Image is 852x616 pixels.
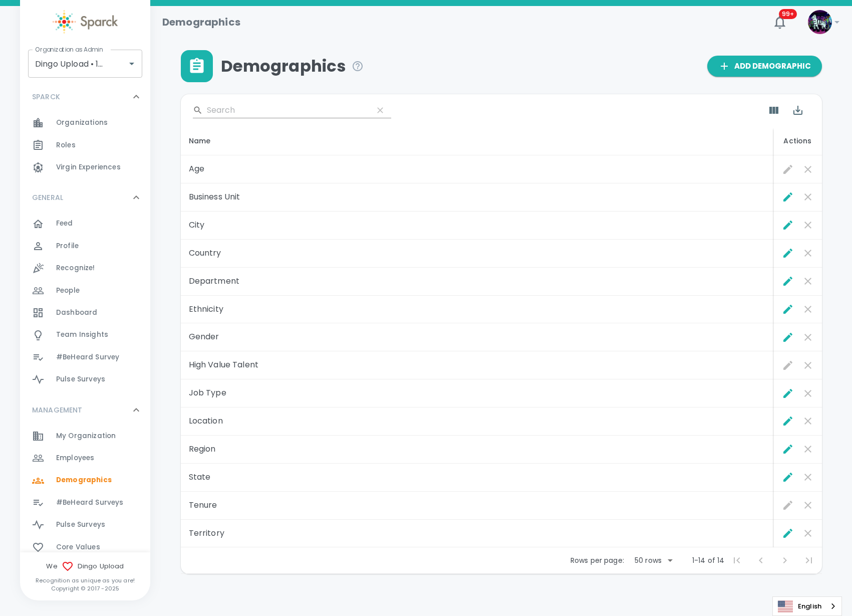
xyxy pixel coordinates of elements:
[56,374,105,384] span: Pulse Surveys
[20,280,150,302] div: People
[32,92,60,102] p: SPARCK
[20,112,150,182] div: SPARCK
[798,243,818,263] span: Remove Demographic
[20,82,150,112] div: SPARCK
[162,14,240,30] h1: Demographics
[778,215,798,235] button: Edit
[773,548,797,572] span: Next Page
[181,183,774,212] td: Business Unit
[56,219,73,229] span: Feed
[707,56,822,77] button: Add Demographic
[798,271,818,291] span: Remove Demographic
[181,436,774,464] td: Region
[20,560,150,572] span: We Dingo Upload
[20,447,150,469] a: Employees
[181,492,774,520] td: Tenure
[35,45,103,54] label: Organization as Admin
[718,60,811,73] span: Add Demographic
[56,241,79,251] span: Profile
[773,597,841,615] a: English
[778,187,798,207] button: Edit
[20,492,150,514] div: #BeHeard Surveys
[798,159,818,179] span: Remove Demographic
[193,105,203,115] svg: Search
[56,308,97,318] span: Dashboard
[32,192,63,202] p: GENERAL
[778,411,798,431] button: Edit
[20,182,150,213] div: GENERAL
[181,407,774,436] td: Location
[207,102,365,118] input: Search
[798,523,818,543] span: Remove Demographic
[56,542,100,552] span: Core Values
[20,235,150,257] div: Profile
[798,215,818,235] span: Remove Demographic
[571,555,624,565] p: Rows per page:
[56,475,112,485] span: Demographics
[20,213,150,394] div: GENERAL
[181,268,774,296] td: Department
[778,159,798,179] span: Edit
[189,135,766,147] div: Name
[221,56,364,76] span: Demographics
[20,156,150,178] a: Virgin Experiences
[56,118,108,128] span: Organizations
[56,330,108,340] span: Team Insights
[798,495,818,515] span: Remove Demographic
[32,405,83,415] p: MANAGEMENT
[56,498,123,508] span: #BeHeard Surveys
[56,263,95,273] span: Recognize!
[772,596,842,616] aside: Language selected: English
[20,112,150,134] a: Organizations
[778,495,798,515] span: Edit
[778,383,798,403] button: Edit
[798,299,818,319] span: Remove Demographic
[352,60,364,72] svg: Demographics description
[778,467,798,487] button: Edit
[181,212,774,240] td: City
[808,10,832,34] img: Picture of Sparck
[20,576,150,584] p: Recognition as unique as you are!
[181,520,774,548] td: Territory
[125,57,139,71] button: Open
[181,323,774,351] td: Gender
[772,596,842,616] div: Language
[798,327,818,347] span: Remove Demographic
[53,10,118,34] img: Sparck logo
[20,302,150,324] a: Dashboard
[181,351,774,379] td: High Value Talent
[20,536,150,558] a: Core Values
[20,514,150,536] a: Pulse Surveys
[56,520,105,530] span: Pulse Surveys
[20,425,150,447] a: My Organization
[20,213,150,235] a: Feed
[798,467,818,487] span: Remove Demographic
[20,469,150,491] a: Demographics
[798,187,818,207] span: Remove Demographic
[778,523,798,543] button: Edit
[778,299,798,319] button: Edit
[768,10,792,34] button: 99+
[20,395,150,425] div: MANAGEMENT
[20,324,150,346] a: Team Insights
[725,548,749,572] span: First Page
[181,240,774,268] td: Country
[20,584,150,592] p: Copyright © 2017 - 2025
[778,271,798,291] button: Edit
[798,411,818,431] span: Remove Demographic
[20,368,150,390] a: Pulse Surveys
[778,439,798,459] button: Edit
[20,134,150,156] div: Roles
[692,555,725,565] p: 1-14 of 14
[20,346,150,368] a: #BeHeard Survey
[798,439,818,459] span: Remove Demographic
